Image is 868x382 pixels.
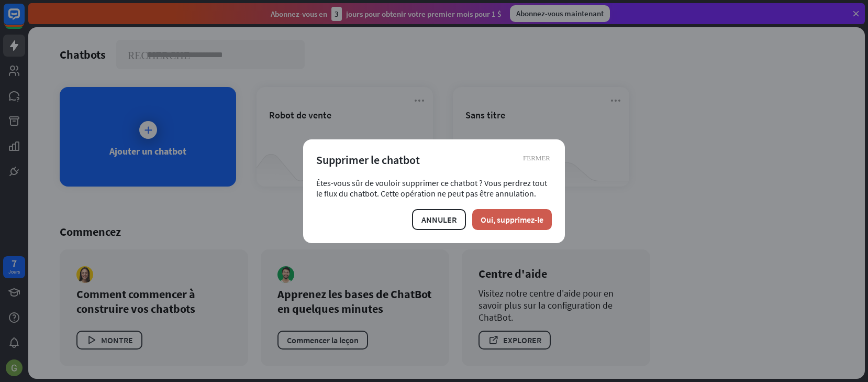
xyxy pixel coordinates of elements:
button: ANNULER [412,209,466,230]
div: Êtes-vous sûr de vouloir supprimer ce chatbot ? Vous perdrez tout le flux du chatbot. Cette opéra... [316,178,552,199]
button: Oui, supprimez-le [472,209,552,230]
button: Ouvrir le widget de chat LiveChat [8,4,40,36]
div: Supprimer le chatbot [316,152,552,167]
i: FERMER [523,154,550,161]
